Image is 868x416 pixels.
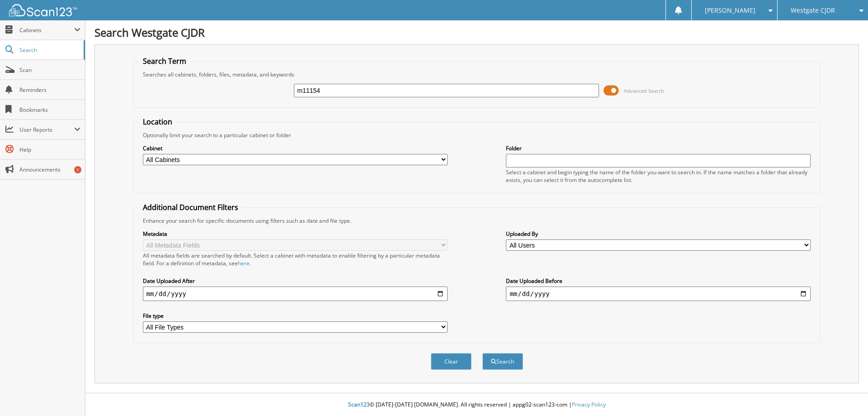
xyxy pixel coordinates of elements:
legend: Location [138,117,177,127]
span: Westgate CJDR [791,8,835,13]
div: All metadata fields are searched by default. Select a cabinet with metadata to enable filtering b... [143,252,448,267]
span: User Reports [19,126,74,134]
label: Date Uploaded After [143,277,448,285]
button: Clear [431,353,472,370]
span: Reminders [19,86,80,94]
label: Date Uploaded Before [506,277,811,285]
div: 1 [74,166,81,173]
h1: Search Westgate CJDR [94,25,859,40]
span: Cabinets [19,26,74,34]
span: Bookmarks [19,106,80,114]
span: [PERSON_NAME] [705,8,755,13]
div: Select a cabinet and begin typing the name of the folder you want to search in. If the name match... [506,168,811,184]
label: Metadata [143,230,448,238]
button: Search [482,353,523,370]
div: Searches all cabinets, folders, files, metadata, and keywords [138,71,816,78]
label: Folder [506,144,811,152]
legend: Search Term [138,56,191,66]
a: Privacy Policy [572,401,606,408]
span: Search [19,46,79,54]
div: Optionally limit your search to a particular cabinet or folder [138,131,816,139]
div: Enhance your search for specific documents using filters such as date and file type. [138,217,816,225]
label: Cabinet [143,144,448,152]
span: Scan [19,66,80,74]
img: scan123-logo-white.svg [9,4,77,16]
span: Help [19,146,80,153]
div: © [DATE]-[DATE] [DOMAIN_NAME]. All rights reserved | appg02-scan123-com | [85,394,868,416]
label: Uploaded By [506,230,811,238]
input: end [506,287,811,301]
input: start [143,287,448,301]
span: Advanced Search [624,87,664,94]
span: Announcements [19,166,80,173]
label: File type [143,312,448,320]
span: Scan123 [348,401,370,408]
legend: Additional Document Filters [138,202,243,212]
a: here [238,259,250,267]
